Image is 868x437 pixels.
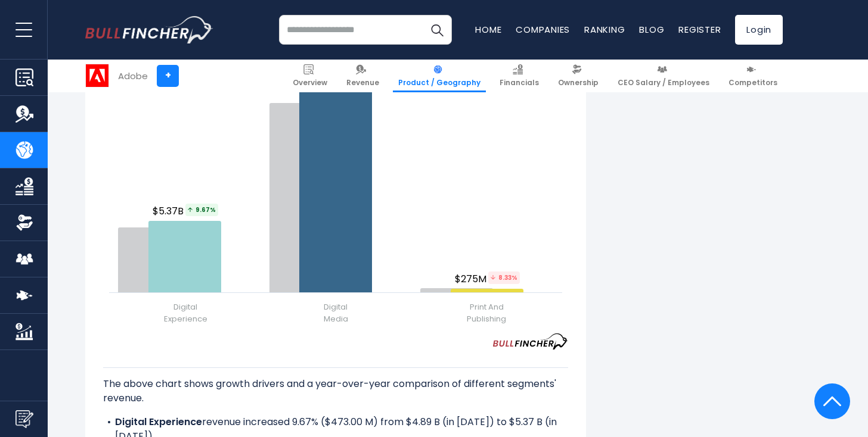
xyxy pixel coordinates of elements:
span: Overview [293,78,327,88]
a: Ownership [553,60,604,92]
svg: Adobe's Revenue Growth Drivers [103,36,568,333]
span: Financials [500,78,539,88]
span: Digital Experience [164,301,207,325]
span: Revenue [346,78,379,88]
a: Overview [287,60,333,92]
span: $5.37B [153,204,220,218]
div: Adobe [118,69,148,83]
button: Search [422,15,452,45]
span: Print And Publishing [467,301,506,325]
b: Digital Experience [115,415,202,429]
span: Ownership [558,78,599,88]
a: Blog [639,23,664,36]
span: Product / Geography [398,78,480,88]
a: Register [678,23,721,36]
span: CEO Salary / Employees [618,78,709,88]
span: $275M [455,271,522,286]
a: Login [735,15,783,45]
a: CEO Salary / Employees [612,60,715,92]
a: Ranking [584,23,625,36]
img: Ownership [15,214,33,232]
a: Revenue [341,60,385,92]
p: The above chart shows growth drivers and a year-over-year comparison of different segments' revenue. [103,377,568,405]
a: Home [475,23,501,36]
tspan: 8.33% [488,271,520,284]
a: + [157,65,179,87]
span: Digital Media [324,301,348,325]
a: Competitors [723,60,783,92]
a: Go to homepage [85,16,213,43]
span: 9.67% [185,204,218,216]
img: ADBE logo [86,64,108,87]
a: Companies [516,23,570,36]
span: Competitors [728,78,777,88]
a: Product / Geography [393,60,486,92]
img: bullfincher logo [85,16,213,43]
a: Financials [494,60,544,92]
